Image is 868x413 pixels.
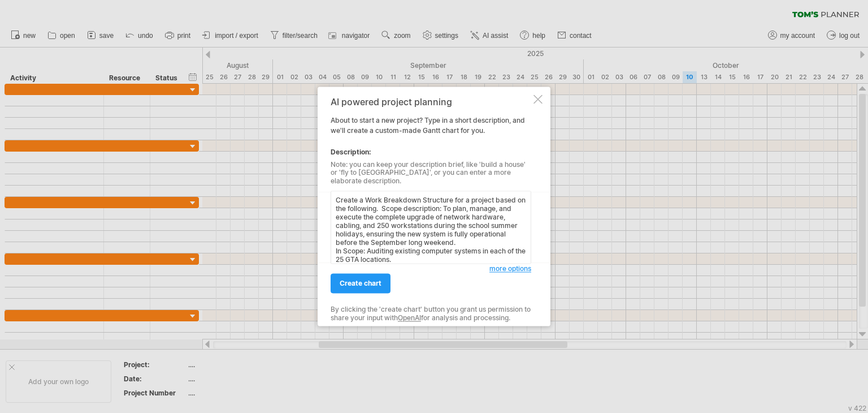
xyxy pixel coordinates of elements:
[398,313,421,322] a: OpenAI
[331,97,531,316] div: About to start a new project? Type in a short description, and we'll create a custom-made Gantt c...
[331,147,531,157] div: Description:
[340,279,381,288] span: create chart
[331,161,531,185] div: Note: you can keep your description brief, like 'build a house' or 'fly to [GEOGRAPHIC_DATA]', or...
[331,97,531,107] div: AI powered project planning
[489,264,531,274] a: more options
[489,265,531,273] span: more options
[331,306,531,322] div: By clicking the 'create chart' button you grant us permission to share your input with for analys...
[331,274,390,294] a: create chart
